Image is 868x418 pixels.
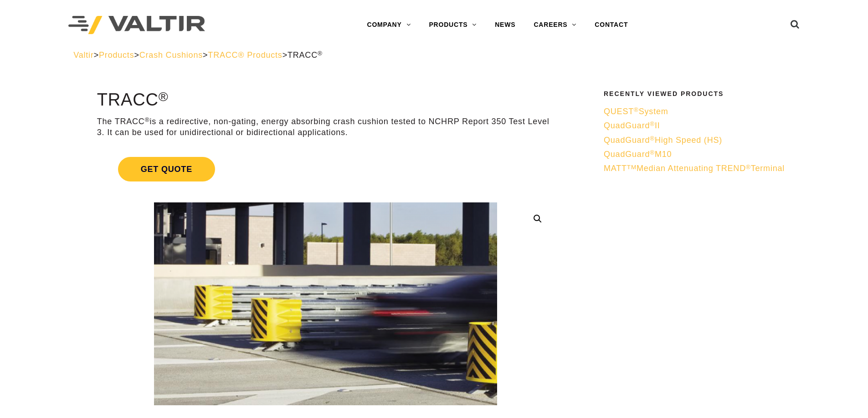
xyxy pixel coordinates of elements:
span: QuadGuard High Speed (HS) [604,136,722,145]
a: QuadGuard®II [604,121,789,131]
a: NEWS [486,16,524,34]
span: Get Quote [118,157,215,181]
sup: ® [650,135,655,142]
sup: ® [650,121,655,127]
a: Valtir [73,50,93,60]
a: Products [99,50,134,60]
a: QUEST®System [604,106,789,117]
a: QuadGuard®High Speed (HS) [604,135,789,146]
sup: TM [627,164,637,171]
span: QuadGuard II [604,121,660,130]
span: MATT Median Attenuating TREND Terminal [604,164,785,173]
span: TRACC [288,50,323,60]
h1: TRACC [97,91,554,110]
a: COMPANY [358,16,420,34]
span: QuadGuard M10 [604,150,672,159]
a: Get Quote [97,146,554,192]
a: CONTACT [586,16,637,34]
a: MATTTMMedian Attenuating TREND®Terminal [604,163,789,174]
a: Crash Cushions [139,50,203,60]
p: The TRACC is a redirective, non-gating, energy absorbing crash cushion tested to NCHRP Report 350... [97,116,554,138]
div: > > > > [73,50,795,60]
sup: ® [746,164,751,171]
a: CAREERS [524,16,586,34]
span: QUEST System [604,107,668,116]
img: Valtir [68,16,205,35]
sup: ® [318,50,323,57]
h2: Recently Viewed Products [604,91,789,97]
sup: ® [145,116,150,123]
sup: ® [650,149,655,156]
a: QuadGuard®M10 [604,149,789,160]
a: PRODUCTS [420,16,486,34]
a: TRACC® Products [208,50,282,60]
sup: ® [159,89,169,104]
sup: ® [634,106,639,113]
